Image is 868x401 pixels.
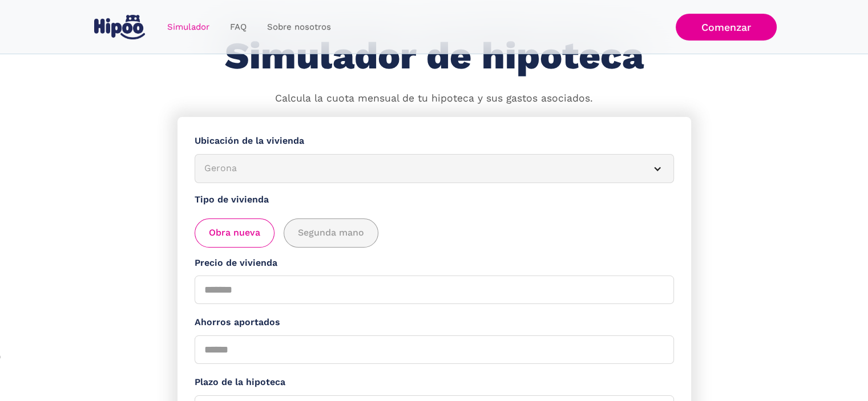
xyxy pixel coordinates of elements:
[204,161,637,176] div: Gerona
[676,14,777,40] a: Comenzar
[195,193,674,207] label: Tipo de vivienda
[195,315,674,330] label: Ahorros aportados
[195,154,674,183] article: Gerona
[195,256,674,270] label: Precio de vivienda
[225,35,644,77] h1: Simulador de hipoteca
[298,226,364,240] span: Segunda mano
[195,134,674,148] label: Ubicación de la vivienda
[195,375,674,390] label: Plazo de la hipoteca
[195,218,674,248] div: add_description_here
[220,16,257,38] a: FAQ
[257,16,341,38] a: Sobre nosotros
[157,16,220,38] a: Simulador
[92,10,148,44] a: home
[275,91,593,106] p: Calcula la cuota mensual de tu hipoteca y sus gastos asociados.
[209,226,260,240] span: Obra nueva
